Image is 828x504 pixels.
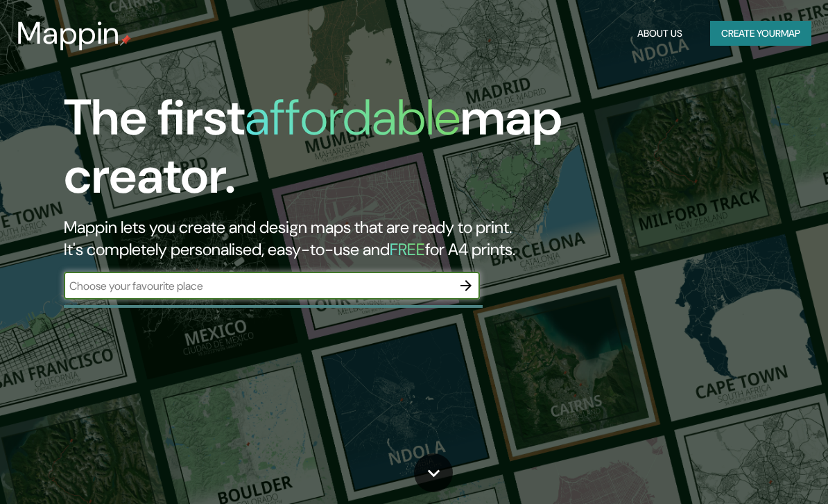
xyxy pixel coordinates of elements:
img: mappin-pin [120,35,131,46]
h5: FREE [390,238,425,260]
h1: affordable [245,85,460,150]
h2: Mappin lets you create and design maps that are ready to print. It's completely personalised, eas... [64,216,726,261]
h3: Mappin [17,15,120,51]
button: Create yourmap [710,21,811,46]
button: About Us [632,21,688,46]
h1: The first map creator. [64,89,726,216]
input: Choose your favourite place [64,278,452,294]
